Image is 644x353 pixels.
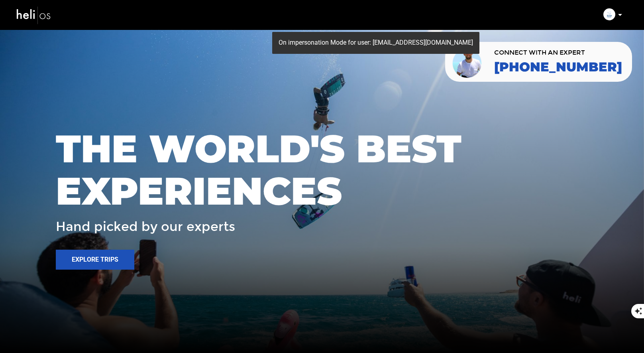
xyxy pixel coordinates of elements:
[272,32,479,54] div: On impersonation Mode for user: [EMAIL_ADDRESS][DOMAIN_NAME]
[451,45,484,79] img: contact our team
[16,4,52,26] img: heli-logo
[56,250,134,270] button: Explore Trips
[603,8,615,20] img: img_0ff4e6702feb5b161957f2ea789f15f4.png
[494,60,622,74] a: [PHONE_NUMBER]
[56,220,235,234] span: Hand picked by our experts
[56,128,588,212] span: THE WORLD'S BEST EXPERIENCES
[494,49,622,56] span: CONNECT WITH AN EXPERT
